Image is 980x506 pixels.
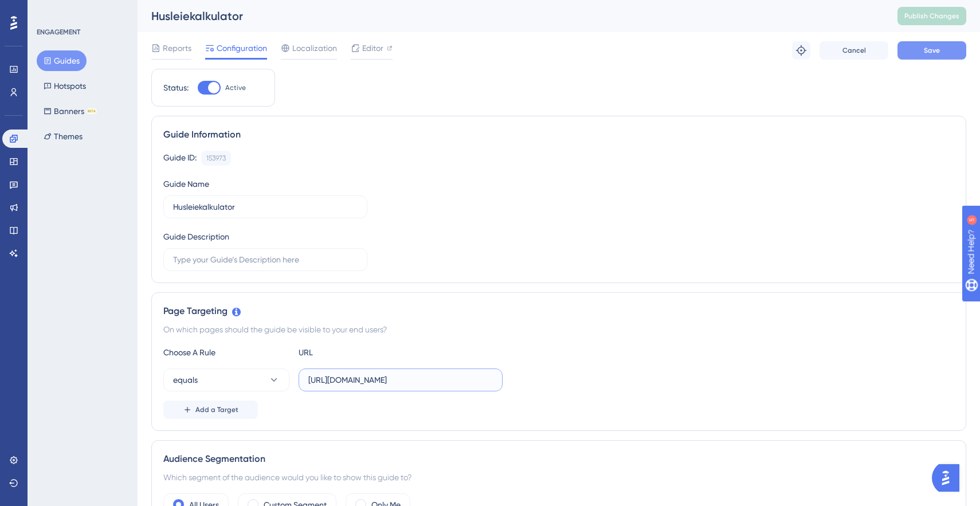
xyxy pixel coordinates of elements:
div: Choose A Rule [163,346,289,359]
span: Configuration [217,41,267,55]
div: URL [299,346,425,359]
span: Publish Changes [904,11,959,21]
button: Save [897,41,966,60]
button: Themes [37,126,89,147]
iframe: UserGuiding AI Assistant Launcher [932,461,966,495]
div: Guide Name [163,177,209,191]
input: Type your Guide’s Description here [173,253,358,266]
span: Need Help? [27,3,72,17]
div: Audience Segmentation [163,452,954,466]
button: Hotspots [37,76,93,96]
button: Cancel [820,41,888,60]
input: Type your Guide’s Name here [173,201,358,213]
span: Save [924,46,940,55]
button: Add a Target [163,401,258,419]
div: Which segment of the audience would you like to show this guide to? [163,470,954,484]
span: Reports [163,41,191,55]
button: Publish Changes [897,7,966,25]
div: Guide Information [163,128,954,142]
div: Husleiekalkulator [151,8,869,24]
span: Localization [292,41,337,55]
div: Page Targeting [163,304,954,318]
div: 5 [80,6,83,15]
button: BannersBETA [37,101,104,121]
div: On which pages should the guide be visible to your end users? [163,323,954,336]
div: Guide Description [163,230,229,244]
div: 153973 [206,154,226,163]
div: Guide ID: [163,151,197,166]
div: Status: [163,81,189,95]
span: Add a Target [195,405,238,414]
div: BETA [87,108,97,114]
div: ENGAGEMENT [37,28,80,37]
span: equals [173,373,198,387]
input: yourwebsite.com/path [308,374,493,386]
button: Guides [37,50,87,71]
button: equals [163,368,289,391]
span: Active [225,83,246,92]
span: Editor [362,41,383,55]
span: Cancel [842,46,866,55]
